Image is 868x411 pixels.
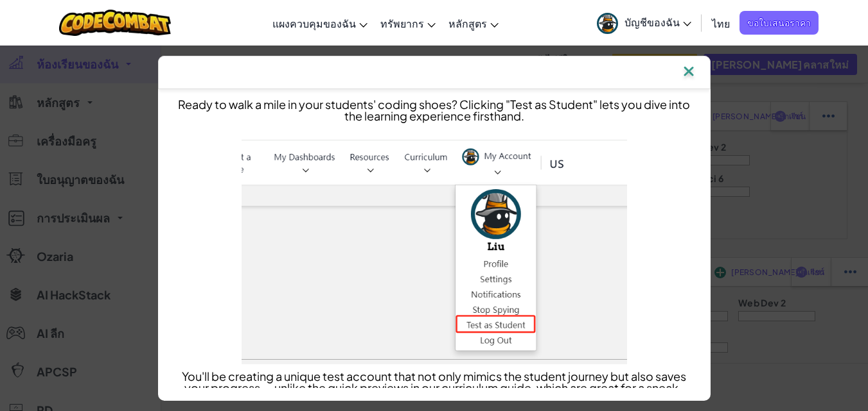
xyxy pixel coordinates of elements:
[624,15,691,29] span: บัญชีของฉัน
[448,17,487,30] span: หลักสูตร
[680,63,697,82] img: IconClose.svg
[597,13,618,34] img: avatar
[740,11,819,35] a: ขอใบเสนอราคา
[380,17,424,30] span: ทรัพยากร
[177,99,691,122] p: Ready to walk a mile in your students' coding shoes? Clicking "Test as Student" lets you dive int...
[242,137,627,364] img: test as student
[272,17,356,30] span: แผงควบคุมของฉัน
[177,371,691,405] p: You'll be creating a unique test account that not only mimics the student journey but also saves ...
[590,3,698,43] a: บัญชีของฉัน
[712,17,730,30] span: ไทย
[374,6,442,40] a: ทรัพยากร
[442,6,505,40] a: หลักสูตร
[705,6,736,40] a: ไทย
[59,10,172,36] img: CodeCombat logo
[266,6,374,40] a: แผงควบคุมของฉัน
